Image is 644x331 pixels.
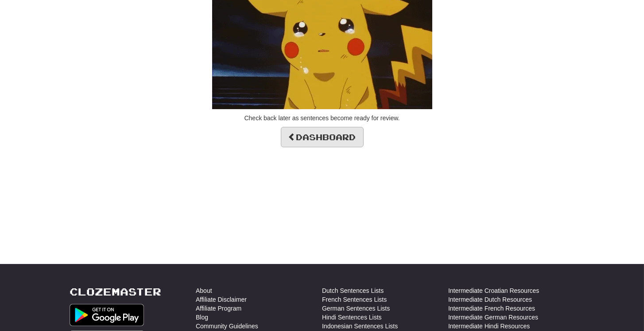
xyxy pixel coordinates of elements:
a: Affiliate Disclaimer [196,295,247,304]
p: Check back later as sentences become ready for review. [70,114,574,122]
a: Indonesian Sentences Lists [322,322,398,331]
a: Intermediate Hindi Resources [448,322,530,331]
a: About [196,286,212,295]
a: Intermediate Dutch Resources [448,295,532,304]
a: Dashboard [281,127,364,147]
a: Community Guidelines [196,322,258,331]
img: Get it on Google Play [70,304,144,326]
a: Affiliate Program [196,304,241,313]
a: Clozemaster [70,286,161,297]
a: Intermediate Croatian Resources [448,286,539,295]
a: German Sentences Lists [322,304,390,313]
a: Intermediate French Resources [448,304,535,313]
a: Blog [196,313,208,322]
a: French Sentences Lists [322,295,387,304]
a: Hindi Sentences Lists [322,313,382,322]
a: Intermediate German Resources [448,313,538,322]
a: Dutch Sentences Lists [322,286,384,295]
